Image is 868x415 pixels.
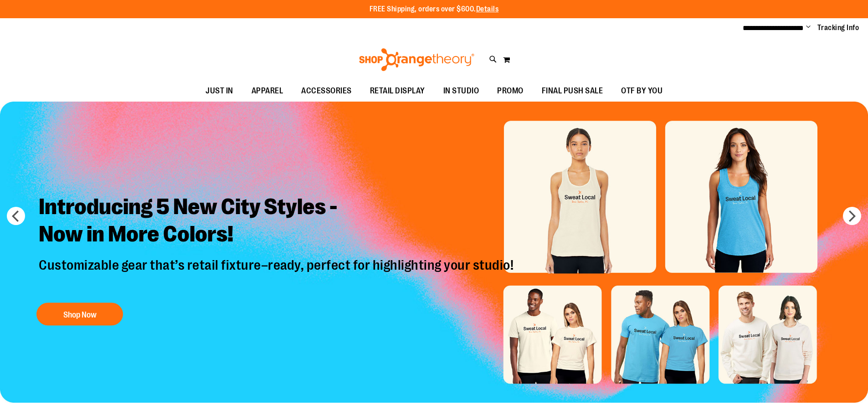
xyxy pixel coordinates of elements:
[196,81,242,102] a: JUST IN
[497,81,524,101] span: PROMO
[36,302,123,325] button: Shop Now
[843,207,861,225] button: next
[370,4,499,15] p: FREE Shipping, orders over $600.
[292,81,361,102] a: ACCESSORIES
[476,5,499,13] a: Details
[542,81,603,101] span: FINAL PUSH SALE
[361,81,434,102] a: RETAIL DISPLAY
[32,186,523,256] h2: Introducing 5 New City Styles - Now in More Colors!
[32,256,523,293] p: Customizable gear that’s retail fixture–ready, perfect for highlighting your studio!
[7,207,25,225] button: prev
[612,81,672,102] a: OTF BY YOU
[817,23,859,33] a: Tracking Info
[533,81,612,102] a: FINAL PUSH SALE
[806,23,811,32] button: Account menu
[32,186,523,330] a: Introducing 5 New City Styles -Now in More Colors! Customizable gear that’s retail fixture–ready,...
[252,81,283,101] span: APPAREL
[488,81,533,102] a: PROMO
[434,81,488,102] a: IN STUDIO
[242,81,293,102] a: APPAREL
[358,48,476,71] img: Shop Orangetheory
[301,81,352,101] span: ACCESSORIES
[443,81,479,101] span: IN STUDIO
[370,81,425,101] span: RETAIL DISPLAY
[205,81,233,101] span: JUST IN
[621,81,663,101] span: OTF BY YOU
